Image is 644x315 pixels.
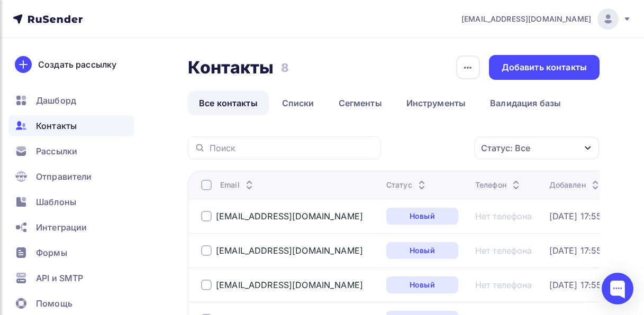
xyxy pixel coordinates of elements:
input: Поиск [210,142,375,154]
a: Контакты [8,115,134,136]
a: Все контакты [188,91,269,115]
button: Статус: Все [474,136,600,160]
div: Создать рассылку [38,58,116,71]
a: Инструменты [395,91,477,115]
a: Новый [386,242,458,259]
div: Статус: Все [481,142,530,154]
a: [DATE] 17:55 [549,280,602,290]
a: [EMAIL_ADDRESS][DOMAIN_NAME] [216,280,363,290]
a: [EMAIL_ADDRESS][DOMAIN_NAME] [216,245,363,256]
a: Отправители [8,166,134,187]
div: Телефон [475,180,522,190]
span: [EMAIL_ADDRESS][DOMAIN_NAME] [461,14,591,24]
a: Сегменты [328,91,393,115]
div: Добавлен [549,180,602,190]
div: Email [220,180,256,190]
span: Отправители [36,170,92,183]
span: Рассылки [36,145,77,157]
span: Интеграции [36,221,87,234]
div: Добавить контакты [502,61,587,73]
a: Новый [386,276,458,293]
a: Списки [271,91,325,115]
div: Статус [386,180,428,190]
a: Новый [386,208,458,225]
span: Дашборд [36,94,76,107]
a: Нет телефона [475,280,532,290]
span: Помощь [36,297,72,310]
h3: 8 [281,60,289,75]
a: Формы [8,242,134,263]
span: Шаблоны [36,196,76,208]
a: Валидация базы [479,91,572,115]
a: [EMAIL_ADDRESS][DOMAIN_NAME] [461,8,631,30]
a: Дашборд [8,90,134,111]
a: Шаблоны [8,191,134,212]
a: Рассылки [8,141,134,162]
h2: Контакты [188,57,274,78]
a: [DATE] 17:55 [549,245,602,256]
a: [EMAIL_ADDRESS][DOMAIN_NAME] [216,211,363,221]
span: Формы [36,246,67,259]
a: Нет телефона [475,211,532,221]
span: Контакты [36,119,77,132]
a: Нет телефона [475,245,532,256]
span: API и SMTP [36,272,83,284]
a: [DATE] 17:55 [549,211,602,221]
